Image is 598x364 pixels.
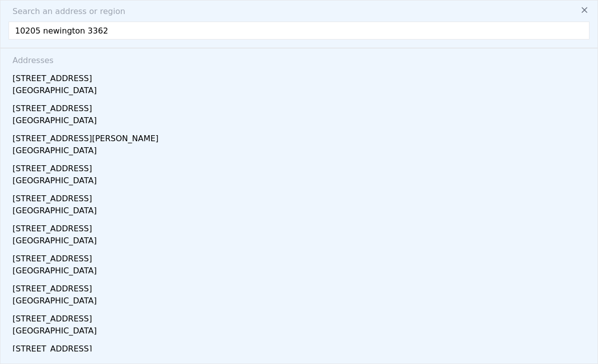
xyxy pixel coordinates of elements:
[13,145,589,159] div: [GEOGRAPHIC_DATA]
[13,249,589,265] div: [STREET_ADDRESS]
[13,175,589,189] div: [GEOGRAPHIC_DATA]
[13,69,589,85] div: [STREET_ADDRESS]
[13,265,589,279] div: [GEOGRAPHIC_DATA]
[13,309,589,325] div: [STREET_ADDRESS]
[13,235,589,249] div: [GEOGRAPHIC_DATA]
[13,325,589,339] div: [GEOGRAPHIC_DATA]
[13,129,589,145] div: [STREET_ADDRESS][PERSON_NAME]
[13,99,589,115] div: [STREET_ADDRESS]
[13,189,589,205] div: [STREET_ADDRESS]
[13,339,589,355] div: [STREET_ADDRESS]
[13,295,589,309] div: [GEOGRAPHIC_DATA]
[13,205,589,219] div: [GEOGRAPHIC_DATA]
[13,159,589,175] div: [STREET_ADDRESS]
[9,49,589,69] div: Addresses
[13,219,589,235] div: [STREET_ADDRESS]
[5,6,125,18] span: Search an address or region
[13,85,589,99] div: [GEOGRAPHIC_DATA]
[13,279,589,295] div: [STREET_ADDRESS]
[13,115,589,129] div: [GEOGRAPHIC_DATA]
